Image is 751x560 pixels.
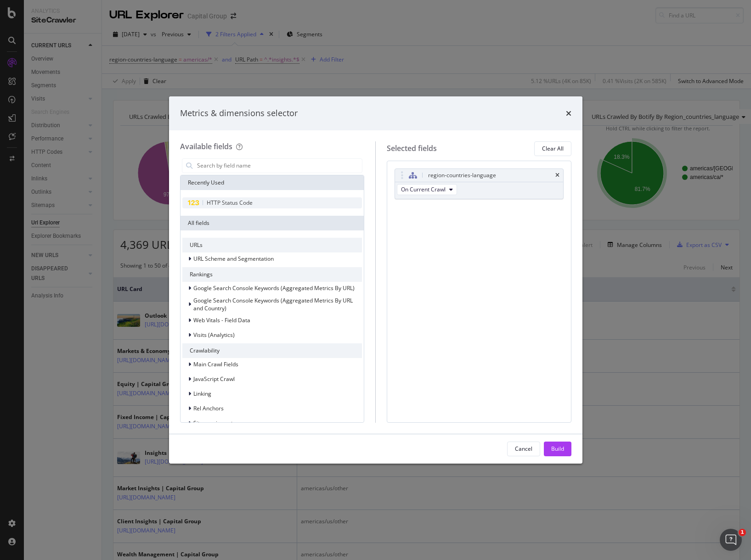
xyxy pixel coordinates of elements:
[180,107,298,119] div: Metrics & dimensions selector
[193,255,274,263] span: URL Scheme and Segmentation
[182,238,362,252] div: URLs
[193,375,235,383] span: JavaScript Crawl
[193,419,233,427] span: Sitemap import
[193,404,224,412] span: Rel Anchors
[534,141,571,156] button: Clear All
[182,267,362,282] div: Rankings
[720,529,742,551] iframe: Intercom live chat
[193,331,235,339] span: Visits (Analytics)
[428,171,496,180] div: region-countries-language
[739,529,746,536] span: 1
[193,316,250,324] span: Web Vitals - Field Data
[193,360,238,368] span: Main Crawl Fields
[397,184,457,195] button: On Current Crawl
[395,168,564,199] div: region-countries-languagetimesOn Current Crawl
[193,390,211,398] span: Linking
[387,143,437,154] div: Selected fields
[169,96,582,464] div: modal
[507,442,540,456] button: Cancel
[401,185,446,193] span: On Current Crawl
[207,199,253,207] span: HTTP Status Code
[196,159,362,173] input: Search by field name
[181,175,364,190] div: Recently Used
[193,284,355,292] span: Google Search Console Keywords (Aggregated Metrics By URL)
[182,343,362,358] div: Crawlability
[551,445,564,453] div: Build
[515,445,532,453] div: Cancel
[544,442,571,456] button: Build
[193,297,353,312] span: Google Search Console Keywords (Aggregated Metrics By URL and Country)
[181,216,364,230] div: All fields
[566,107,571,119] div: times
[542,145,564,152] div: Clear All
[180,141,232,151] div: Available fields
[555,173,559,178] div: times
